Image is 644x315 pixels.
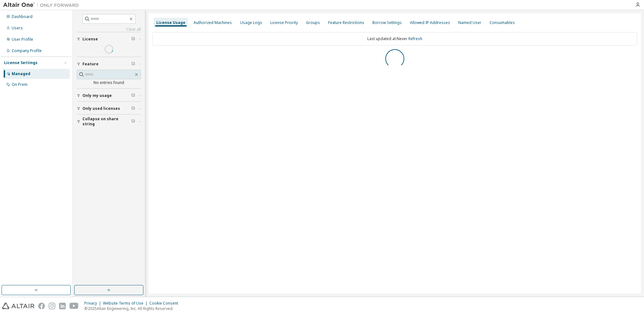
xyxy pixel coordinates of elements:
div: No entries found [77,80,141,85]
div: Authorized Machines [194,20,232,25]
a: Clear all [77,27,141,32]
div: Last updated at: Never [152,32,637,45]
a: Refresh [408,36,422,41]
div: Users [12,26,23,31]
span: Only used licenses [82,106,120,111]
div: Consumables [490,20,515,25]
span: Feature [82,62,99,67]
p: © 2025 Altair Engineering, Inc. All Rights Reserved. [84,306,182,311]
button: Collapse on share string [77,115,141,128]
span: License [82,37,98,42]
span: Collapse on share string [82,116,131,127]
div: Borrow Settings [372,20,402,25]
div: Dashboard [12,14,33,19]
div: Allowed IP Addresses [410,20,450,25]
img: altair_logo.svg [2,303,34,309]
div: Named User [458,20,481,25]
img: youtube.svg [69,303,79,309]
button: Feature [77,57,141,71]
img: linkedin.svg [59,303,66,309]
div: Feature Restrictions [328,20,364,25]
button: License [77,32,141,46]
div: Usage Logs [240,20,262,25]
span: Clear filter [131,106,135,111]
div: License Settings [4,60,38,65]
div: User Profile [12,37,33,42]
span: Only my usage [82,93,112,98]
span: Clear filter [131,119,135,124]
button: Only my usage [77,89,141,103]
div: Website Terms of Use [103,301,149,306]
div: License Usage [156,20,185,25]
div: Company Profile [12,48,42,53]
div: Groups [306,20,320,25]
div: Managed [12,71,30,76]
span: Clear filter [131,37,135,42]
div: License Priority [270,20,298,25]
img: Altair One [3,2,82,8]
span: Clear filter [131,62,135,67]
img: facebook.svg [38,303,45,309]
span: Clear filter [131,93,135,98]
div: On Prem [12,82,27,87]
button: Only used licenses [77,102,141,116]
div: Privacy [84,301,103,306]
div: Cookie Consent [149,301,182,306]
img: instagram.svg [49,303,55,309]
